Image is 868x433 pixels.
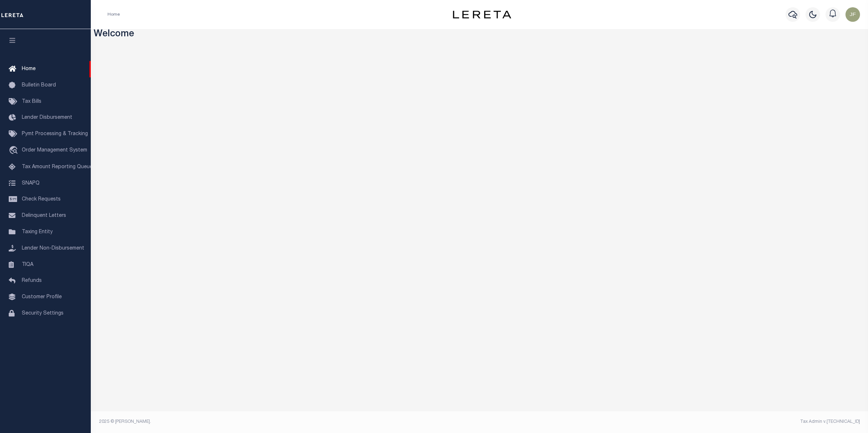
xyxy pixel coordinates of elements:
h3: Welcome [94,29,865,40]
img: logo-dark.svg [453,11,511,19]
span: Home [22,66,36,72]
span: Security Settings [22,311,64,316]
span: Tax Amount Reporting Queue [22,165,93,170]
span: Order Management System [22,148,87,153]
span: SNAPQ [22,181,40,186]
span: Check Requests [22,197,61,202]
span: Tax Bills [22,99,41,104]
span: TIQA [22,262,33,267]
div: Tax Admin v.[TECHNICAL_ID] [485,418,860,425]
li: Home [108,11,120,18]
span: Customer Profile [22,295,62,300]
span: Lender Disbursement [22,115,72,120]
img: svg+xml;base64,PHN2ZyB4bWxucz0iaHR0cDovL3d3dy53My5vcmcvMjAwMC9zdmciIHBvaW50ZXItZXZlbnRzPSJub25lIi... [845,7,860,22]
span: Taxing Entity [22,230,53,235]
div: 2025 © [PERSON_NAME]. [94,418,480,425]
span: Lender Non-Disbursement [22,246,84,251]
i: travel_explore [9,146,20,155]
span: Refunds [22,278,42,283]
span: Pymt Processing & Tracking [22,131,88,137]
span: Bulletin Board [22,83,56,88]
span: Delinquent Letters [22,213,66,218]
